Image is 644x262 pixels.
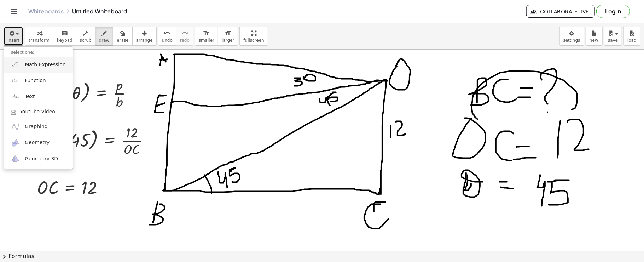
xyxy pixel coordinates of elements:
[11,60,20,69] img: sqrt_x.png
[627,38,637,43] span: load
[80,38,92,43] span: scrub
[4,49,73,57] li: select one:
[4,73,73,89] a: Function
[25,93,35,100] span: Text
[239,27,268,46] button: fullscreen
[225,29,231,38] i: format_size
[4,89,73,104] a: Text
[99,38,110,43] span: draw
[25,77,46,84] span: Function
[623,27,640,46] button: load
[113,27,132,46] button: erase
[181,29,188,38] i: redo
[4,119,73,135] a: Graphing
[526,5,595,18] button: Collaborate Live
[76,27,95,46] button: scrub
[559,27,584,46] button: settings
[4,27,23,46] button: insert
[199,38,214,43] span: smaller
[4,135,73,151] a: Geometry
[195,27,218,46] button: format_sizesmaller
[20,108,55,115] span: Youtube Video
[61,29,68,38] i: keyboard
[4,105,73,119] a: Youtube Video
[11,76,20,85] img: f_x.png
[28,8,64,15] a: Whiteboards
[11,138,20,147] img: ggb-geometry.svg
[532,8,589,15] span: Collaborate Live
[590,38,598,43] span: new
[25,27,53,46] button: transform
[176,27,193,46] button: redoredo
[180,38,190,43] span: redo
[596,5,630,18] button: Log in
[4,57,73,73] a: Math Expression
[164,29,170,38] i: undo
[136,38,153,43] span: arrange
[25,123,48,130] span: Graphing
[25,139,50,146] span: Geometry
[11,92,20,101] img: Aa.png
[11,154,20,163] img: ggb-3d.svg
[222,38,234,43] span: larger
[203,29,210,38] i: format_size
[7,38,19,43] span: insert
[4,151,73,167] a: Geometry 3D
[604,27,622,46] button: save
[8,6,20,17] button: Toggle navigation
[57,38,72,43] span: keypad
[25,61,65,68] span: Math Expression
[132,27,157,46] button: arrange
[608,38,618,43] span: save
[563,38,580,43] span: settings
[162,38,173,43] span: undo
[117,38,128,43] span: erase
[25,155,58,163] span: Geometry 3D
[95,27,114,46] button: draw
[158,27,176,46] button: undoundo
[218,27,238,46] button: format_sizelarger
[53,27,76,46] button: keyboardkeypad
[243,38,264,43] span: fullscreen
[11,123,20,131] img: ggb-graphing.svg
[586,27,603,46] button: new
[29,38,50,43] span: transform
